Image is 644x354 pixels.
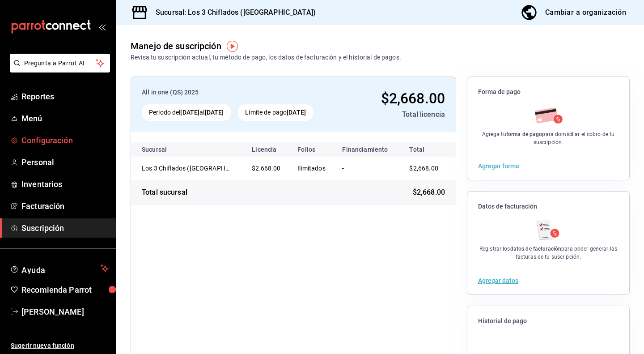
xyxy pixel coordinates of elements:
strong: forma de pago [506,131,542,137]
img: Tooltip marker [227,41,238,52]
button: Pregunta a Parrot AI [10,54,110,73]
div: Sucursal [142,146,191,153]
span: $2,668.00 [381,90,445,107]
td: Ilimitados [290,157,335,180]
th: Licencia [245,142,290,157]
button: Agregar forma [478,163,519,169]
div: Los 3 Chiflados (Guadalupe) [142,164,231,173]
div: Periodo del al [142,104,231,121]
strong: datos de facturación [510,246,562,252]
span: Personal [21,156,109,168]
strong: [DATE] [287,109,306,116]
div: Los 3 Chiflados ([GEOGRAPHIC_DATA]) [142,164,231,173]
div: Registrar los para poder generar las facturas de tu suscripción. [478,245,619,261]
span: Suscripción [21,222,109,234]
span: Ayuda [21,263,97,274]
div: Total licencia [351,109,445,120]
div: Límite de pago [238,104,313,121]
th: Total [398,142,456,157]
strong: [DATE] [205,109,224,116]
th: Financiamiento [335,142,398,157]
span: Pregunta a Parrot AI [24,59,96,68]
button: open_drawer_menu [98,23,106,30]
td: - [335,157,398,180]
span: Reportes [21,90,109,102]
div: Revisa tu suscripción actual, tu método de pago, los datos de facturación y el historial de pagos. [131,53,401,62]
button: Agregar datos [478,277,518,284]
div: Manejo de suscripción [131,39,221,53]
span: Inventarios [21,178,109,190]
span: Facturación [21,200,109,212]
span: $2,668.00 [413,187,445,198]
div: Agrega tu para domiciliar el cobro de tu suscripción. [478,130,619,146]
span: Menú [21,112,109,124]
span: $2,668.00 [252,165,280,172]
span: Datos de facturación [478,202,619,211]
div: Cambiar a organización [545,6,626,19]
h3: Sucursal: Los 3 Chiflados ([GEOGRAPHIC_DATA]) [148,7,316,18]
a: Pregunta a Parrot AI [6,65,110,74]
span: Historial de pago [478,317,619,325]
th: Folios [290,142,335,157]
span: Forma de pago [478,88,619,96]
span: Recomienda Parrot [21,284,109,296]
span: Sugerir nueva función [11,341,109,350]
span: [PERSON_NAME] [21,306,109,318]
div: All in one (QS) 2025 [142,88,343,97]
div: Total sucursal [142,187,187,198]
span: $2,668.00 [409,165,438,172]
strong: [DATE] [180,109,199,116]
span: Configuración [21,134,109,146]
